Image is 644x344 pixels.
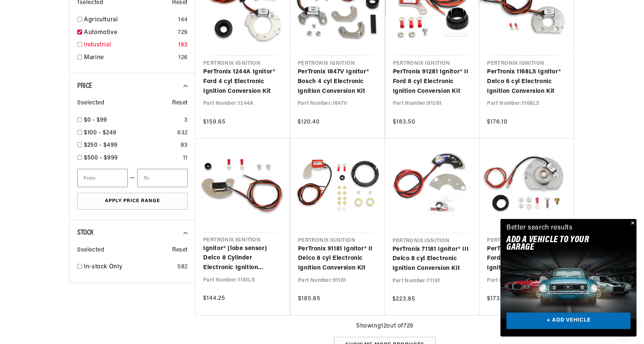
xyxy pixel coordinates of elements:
[84,262,174,272] a: In-stock Only
[84,40,175,50] a: Industrial
[506,223,573,234] div: Better search results
[628,219,637,228] button: Close
[84,142,118,148] span: $250 - $499
[183,153,188,163] div: 11
[77,193,188,210] button: Apply Price Range
[130,173,135,183] span: —
[298,67,377,96] a: PerTronix 1847V Ignitor® Bosch 4 cyl Electronic Ignition Conversion Kit
[203,244,282,273] a: Ignitor® (lobe sensor) Delco 8 Cylinder Electronic Ignition Conversion Kit
[298,244,377,273] a: PerTronix 91181 Ignitor® II Delco 8 cyl Electronic Ignition Conversion Kit
[137,169,188,187] input: To
[172,246,188,255] span: Reset
[178,40,188,50] div: 193
[84,15,175,25] a: Agricultural
[356,322,413,331] span: Showing 12 out of 729
[203,67,283,96] a: PerTronix 1244A Ignitor® Ford 4 cyl Electronic Ignition Conversion Kit
[84,117,107,123] span: $0 - $99
[178,15,188,25] div: 144
[84,28,175,38] a: Automotive
[506,236,612,252] h2: Add A VEHICLE to your garage
[84,155,118,161] span: $500 - $999
[506,313,631,329] a: + ADD VEHICLE
[84,53,175,63] a: Marine
[77,82,92,90] span: Price
[77,169,128,187] input: From
[172,98,188,108] span: Reset
[77,229,93,237] span: Stock
[77,98,104,108] span: 0 selected
[177,128,188,138] div: 632
[177,262,188,272] div: 582
[184,116,188,125] div: 3
[487,244,566,273] a: PerTronix 1247 Ignitor® Ford 4 cyl Electronic Ignition Conversion Kit
[84,130,117,136] span: $100 - $249
[392,245,472,274] a: PerTronix 71181 Ignitor® III Delco 8 cyl Electronic Ignition Conversion Kit
[77,246,104,255] span: 0 selected
[181,141,188,150] div: 83
[178,53,188,63] div: 126
[178,28,188,38] div: 729
[393,67,472,96] a: PerTronix 91281 Ignitor® II Ford 8 cyl Electronic Ignition Conversion Kit
[487,67,566,96] a: PerTronix 1168LS Ignitor® Delco 6 cyl Electronic Ignition Conversion Kit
